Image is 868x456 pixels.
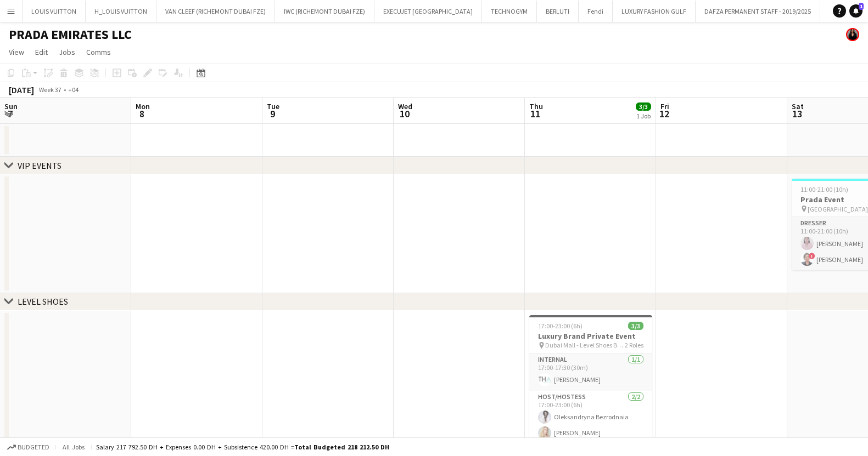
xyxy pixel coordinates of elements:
[792,101,804,111] span: Sat
[545,341,625,349] span: Dubai Mall - Level Shoes Boutique
[660,101,669,111] span: Fri
[275,1,374,22] button: IWC (RICHEMONT DUBAI FZE)
[36,86,64,94] span: Week 37
[35,47,48,57] span: Edit
[859,3,864,10] span: 1
[86,47,111,57] span: Comms
[398,101,412,111] span: Wed
[659,107,669,120] span: 12
[528,107,543,120] span: 11
[529,101,543,111] span: Thu
[809,253,815,259] span: !
[4,45,29,59] a: View
[3,107,18,120] span: 7
[613,1,696,22] button: LUXURY FASHION GULF
[18,443,49,451] span: Budgeted
[846,28,859,41] app-user-avatar: Maria Fernandes
[18,160,61,171] div: VIP EVENTS
[4,101,18,111] span: Sun
[54,45,80,59] a: Jobs
[800,185,848,193] span: 11:00-21:00 (10h)
[267,101,279,111] span: Tue
[9,47,24,57] span: View
[790,107,804,120] span: 13
[59,47,75,57] span: Jobs
[68,86,79,94] div: +04
[31,45,52,59] a: Edit
[60,443,87,451] span: All jobs
[628,322,643,330] span: 3/3
[156,1,275,22] button: VAN CLEEF (RICHEMONT DUBAI FZE)
[265,107,279,120] span: 9
[529,331,652,341] h3: Luxury Brand Private Event
[625,341,643,349] span: 2 Roles
[9,84,34,95] div: [DATE]
[9,26,132,43] h1: PRADA EMIRATES LLC
[538,322,583,330] span: 17:00-23:00 (6h)
[23,1,86,22] button: LOUIS VUITTON
[18,296,68,307] div: LEVEL SHOES
[849,4,863,18] a: 1
[529,354,652,391] app-card-role: Internal1/117:00-17:30 (30m)[PERSON_NAME]
[136,101,150,111] span: Mon
[529,315,652,444] app-job-card: 17:00-23:00 (6h)3/3Luxury Brand Private Event Dubai Mall - Level Shoes Boutique2 RolesInternal1/1...
[579,1,613,22] button: Fendi
[96,443,389,451] div: Salary 217 792.50 DH + Expenses 0.00 DH + Subsistence 420.00 DH =
[86,1,156,22] button: H_LOUIS VUITTON
[82,45,115,59] a: Comms
[5,441,51,453] button: Budgeted
[482,1,537,22] button: TECHNOGYM
[396,107,412,120] span: 10
[134,107,150,120] span: 8
[636,112,651,120] div: 1 Job
[529,391,652,444] app-card-role: Host/Hostess2/217:00-23:00 (6h)Oleksandryna Bezrodnaia[PERSON_NAME]
[294,443,389,451] span: Total Budgeted 218 212.50 DH
[537,1,579,22] button: BERLUTI
[636,102,651,111] span: 3/3
[696,1,820,22] button: DAFZA PERMANENT STAFF - 2019/2025
[374,1,482,22] button: EXECUJET [GEOGRAPHIC_DATA]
